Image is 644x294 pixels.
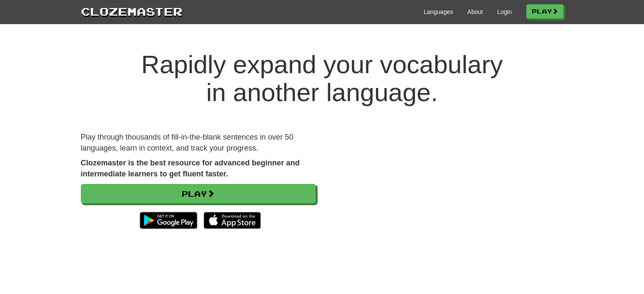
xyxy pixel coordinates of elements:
[526,4,564,19] a: Play
[81,184,316,203] a: Play
[497,8,511,16] a: Login
[81,159,300,178] strong: Clozemaster is the best resource for advanced beginner and intermediate learners to get fluent fa...
[81,132,316,154] p: Play through thousands of fill-in-the-blank sentences in over 50 languages, learn in context, and...
[81,3,182,19] a: Clozemaster
[424,8,453,16] a: Languages
[467,8,483,16] a: About
[135,208,201,233] img: Get it on Google Play
[204,212,261,229] img: Download_on_the_App_Store_Badge_US-UK_135x40-25178aeef6eb6b83b96f5f2d004eda3bffbb37122de64afbaef7...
